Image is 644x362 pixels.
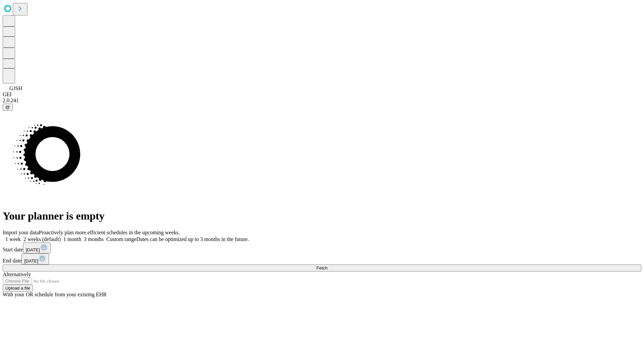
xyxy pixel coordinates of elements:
span: Fetch [316,265,327,270]
button: [DATE] [21,253,49,264]
span: Custom range [106,236,136,242]
span: 1 month [63,236,81,242]
span: 1 week [5,236,21,242]
span: Import your data [3,230,39,235]
div: Start date [3,242,641,253]
span: Alternatively [3,271,31,277]
span: [DATE] [26,247,40,252]
button: @ [3,104,13,111]
span: [DATE] [24,258,38,263]
span: Proactively plan more efficient schedules in the upcoming weeks. [39,230,180,235]
span: GJSH [9,85,22,91]
span: @ [5,105,10,110]
span: 3 months [84,236,104,242]
button: Fetch [3,264,641,271]
div: 2.0.241 [3,98,641,104]
div: End date [3,253,641,264]
span: With your OR schedule from your existing EHR [3,292,107,297]
span: 2 weeks (default) [23,236,61,242]
button: Upload a file [3,285,33,292]
h1: Your planner is empty [3,210,641,222]
div: GEI [3,92,641,98]
span: Dates can be optimized up to 3 months in the future. [137,236,249,242]
button: [DATE] [23,242,51,253]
